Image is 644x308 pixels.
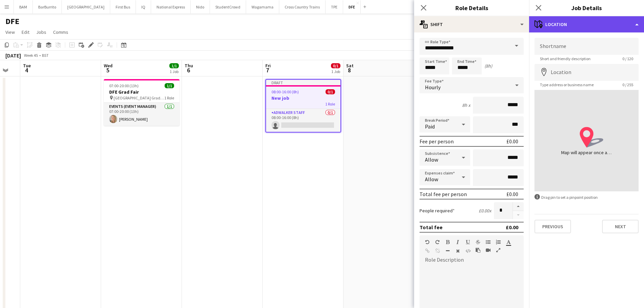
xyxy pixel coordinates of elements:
button: Nido [191,0,210,14]
button: Fullscreen [496,247,501,253]
button: Next [602,220,639,233]
span: Wed [104,63,113,69]
div: £0.00 x [479,208,491,214]
h3: Role Details [414,3,529,12]
span: 4 [22,66,31,74]
span: 07:00-20:00 (13h) [109,83,139,88]
div: Total fee per person [420,191,467,197]
button: Redo [435,239,440,245]
span: Short and friendly description [534,56,596,61]
span: Edit [22,29,29,35]
button: Strikethrough [476,239,480,245]
button: BarBurrito [33,0,62,14]
button: National Express [151,0,191,14]
span: Jobs [36,29,46,35]
div: Fee per person [420,138,454,145]
span: 0 / 255 [617,82,639,87]
button: Clear Formatting [455,248,460,254]
button: Horizontal Line [445,248,450,254]
span: 1/1 [165,83,174,88]
span: 5 [103,66,113,74]
div: £0.00 [506,191,518,197]
span: Sat [346,63,354,69]
button: [GEOGRAPHIC_DATA] [62,0,110,14]
span: Fri [265,63,271,69]
button: Cross Country Trains [279,0,326,14]
h1: DFE [5,16,19,26]
div: BST [42,53,49,58]
span: Week 45 [22,53,39,58]
div: (8h) [484,63,492,69]
span: 6 [184,66,193,74]
button: Text Color [506,239,511,245]
button: Underline [466,239,470,245]
div: 8h x [462,102,470,108]
h3: Job Details [529,3,644,12]
button: Ordered List [496,239,501,245]
div: Shift [414,16,529,32]
button: Unordered List [486,239,491,245]
div: Map will appear once address has been added [561,149,612,156]
span: 1 Role [325,101,335,106]
span: Allow [425,176,438,183]
a: View [3,28,18,37]
div: Total fee [420,224,443,231]
app-card-role: Events (Event Manager)1/107:00-20:00 (13h)[PERSON_NAME] [104,103,180,126]
span: 7 [264,66,271,74]
button: HTML Code [466,248,470,254]
span: Tue [23,63,31,69]
a: Comms [50,28,71,37]
div: £0.00 [506,224,518,231]
button: Paste as plain text [476,247,480,253]
span: Allow [425,156,438,163]
div: 1 Job [170,69,178,74]
button: Insert video [486,247,491,253]
h3: DFE Grad Fair [104,89,180,95]
button: BAM [14,0,33,14]
span: 1/1 [169,63,179,68]
div: Drag pin to set a pinpoint position [534,194,639,200]
span: 1 Role [164,95,174,100]
span: 8 [345,66,354,74]
button: StudentCrowd [210,0,246,14]
button: Previous [534,220,571,233]
a: Jobs [33,28,49,37]
button: Wagamama [246,0,279,14]
button: DFE [343,0,361,14]
button: First Bus [110,0,136,14]
span: 0/1 [326,89,335,94]
button: TPE [326,0,343,14]
div: £0.00 [506,138,518,145]
button: Bold [445,239,450,245]
span: Paid [425,123,435,130]
span: 08:00-16:00 (8h) [271,89,299,94]
span: Thu [185,63,193,69]
a: Edit [19,28,32,37]
span: View [5,29,15,35]
label: People required [420,208,455,214]
span: 0 / 120 [617,56,639,61]
span: [GEOGRAPHIC_DATA] Grad Fair [114,95,164,100]
app-job-card: 07:00-20:00 (13h)1/1DFE Grad Fair [GEOGRAPHIC_DATA] Grad Fair1 RoleEvents (Event Manager)1/107:00... [104,79,180,126]
button: Increase [513,202,524,211]
span: Comms [53,29,68,35]
button: IQ [136,0,151,14]
span: Hourly [425,84,440,91]
button: Undo [425,239,430,245]
span: 0/1 [331,63,340,68]
app-job-card: Draft08:00-16:00 (8h)0/1New job1 RoleAdwalker Staff0/108:00-16:00 (8h) [265,79,341,133]
app-card-role: Adwalker Staff0/108:00-16:00 (8h) [266,109,340,132]
h3: New job [266,95,340,101]
button: Italic [455,239,460,245]
div: 1 Job [331,69,340,74]
span: Type address or business name [534,82,599,87]
div: Draft [266,80,340,85]
div: Location [529,16,644,32]
div: [DATE] [5,52,21,59]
